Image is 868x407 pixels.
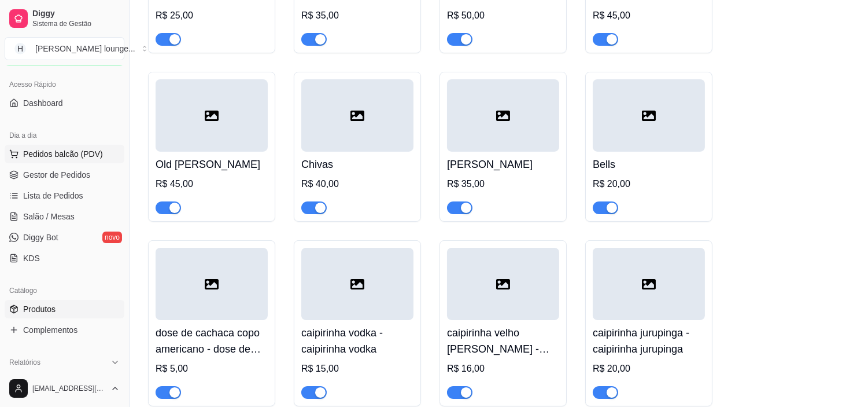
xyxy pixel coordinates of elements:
[5,321,124,339] a: Complementos
[5,37,124,60] button: Select a team
[23,232,58,243] span: Diggy Bot
[156,177,268,191] div: R$ 45,00
[447,362,559,376] div: R$ 16,00
[593,156,705,173] h4: Bells
[156,325,268,357] h4: dose de cachaca copo americano - dose de cachaca copo americano
[5,207,124,226] a: Salão / Mesas
[301,362,413,376] div: R$ 15,00
[23,303,56,315] span: Produtos
[301,177,413,191] div: R$ 40,00
[23,169,90,181] span: Gestor de Pedidos
[5,375,124,402] button: [EMAIL_ADDRESS][DOMAIN_NAME]
[5,228,124,247] a: Diggy Botnovo
[32,9,120,19] span: Diggy
[301,9,413,23] div: R$ 35,00
[447,325,559,357] h4: caipirinha velho [PERSON_NAME] - [PERSON_NAME]
[593,9,705,23] div: R$ 45,00
[5,145,124,163] button: Pedidos balcão (PDV)
[5,126,124,145] div: Dia a dia
[593,177,705,191] div: R$ 20,00
[5,5,124,32] a: DiggySistema de Gestão
[32,19,120,28] span: Sistema de Gestão
[23,252,40,264] span: KDS
[447,177,559,191] div: R$ 35,00
[23,148,103,160] span: Pedidos balcão (PDV)
[23,97,63,109] span: Dashboard
[301,156,413,173] h4: Chivas
[156,362,268,376] div: R$ 5,00
[14,43,26,54] span: H
[301,325,413,357] h4: caipirinha vodka - caipirinha vodka
[23,324,77,336] span: Complementos
[5,300,124,318] a: Produtos
[9,358,40,367] span: Relatórios
[32,384,106,393] span: [EMAIL_ADDRESS][DOMAIN_NAME]
[23,211,75,222] span: Salão / Mesas
[5,281,124,300] div: Catálogo
[23,190,83,201] span: Lista de Pedidos
[156,156,268,173] h4: Old [PERSON_NAME]
[5,94,124,112] a: Dashboard
[35,43,135,54] div: [PERSON_NAME] lounge ...
[593,362,705,376] div: R$ 20,00
[5,186,124,205] a: Lista de Pedidos
[156,9,268,23] div: R$ 25,00
[447,9,559,23] div: R$ 50,00
[593,325,705,357] h4: caipirinha jurupinga - caipirinha jurupinga
[447,156,559,173] h4: [PERSON_NAME]
[5,166,124,184] a: Gestor de Pedidos
[5,75,124,94] div: Acesso Rápido
[5,249,124,267] a: KDS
